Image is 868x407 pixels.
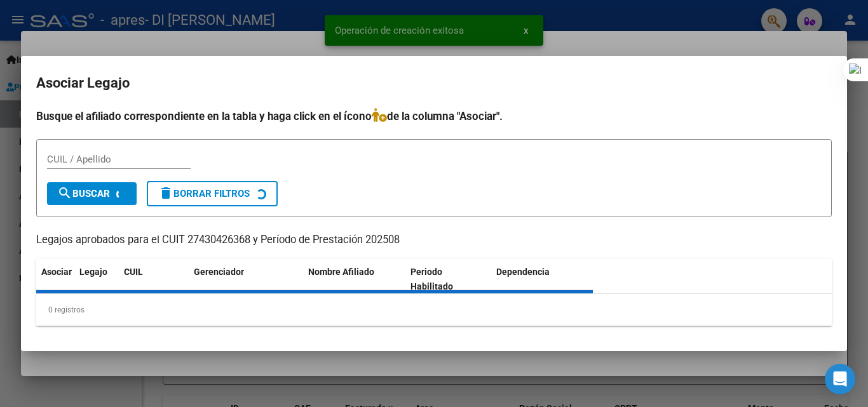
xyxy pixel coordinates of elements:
[147,181,278,206] button: Borrar Filtros
[410,267,453,291] span: Periodo Habilitado
[79,267,107,277] span: Legajo
[405,258,491,300] datatable-header-cell: Periodo Habilitado
[491,258,593,300] datatable-header-cell: Dependencia
[36,108,832,124] h4: Busque el afiliado correspondiente en la tabla y haga click en el ícono de la columna "Asociar".
[496,267,550,277] span: Dependencia
[74,258,119,300] datatable-header-cell: Legajo
[119,258,189,300] datatable-header-cell: CUIL
[825,364,855,394] div: Open Intercom Messenger
[36,258,74,300] datatable-header-cell: Asociar
[36,294,832,326] div: 0 registros
[158,188,250,199] span: Borrar Filtros
[124,267,143,277] span: CUIL
[47,182,137,205] button: Buscar
[36,71,832,95] h2: Asociar Legajo
[41,267,72,277] span: Asociar
[189,258,303,300] datatable-header-cell: Gerenciador
[158,185,173,201] mat-icon: delete
[308,267,374,277] span: Nombre Afiliado
[303,258,405,300] datatable-header-cell: Nombre Afiliado
[57,188,110,199] span: Buscar
[194,267,244,277] span: Gerenciador
[57,185,72,201] mat-icon: search
[36,232,832,248] p: Legajos aprobados para el CUIT 27430426368 y Período de Prestación 202508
